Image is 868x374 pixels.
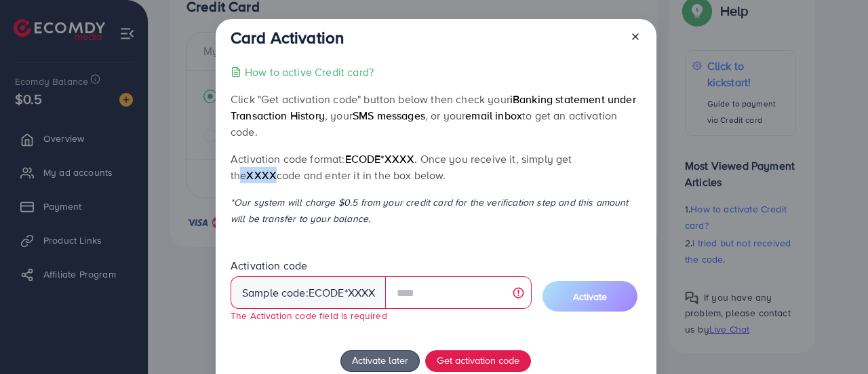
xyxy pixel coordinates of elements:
[810,313,858,364] iframe: Chat
[465,108,522,123] span: email inbox
[309,285,344,301] span: ecode
[231,28,344,48] h3: Card Activation
[542,281,637,312] button: Activate
[340,350,420,372] button: Activate later
[231,92,636,123] span: iBanking statement under Transaction History
[231,91,641,140] p: Click "Get activation code" button below then check your , your , or your to get an activation code.
[245,64,374,80] p: How to active Credit card?
[425,350,531,372] button: Get activation code
[345,151,415,166] span: ecode*XXXX
[231,194,641,227] p: *Our system will charge $0.5 from your credit card for the verification step and this amount will...
[231,276,387,309] div: Sample code: *XXXX
[352,353,408,367] span: Activate later
[246,168,277,183] span: XXXX
[231,151,641,183] p: Activation code format: . Once you receive it, simply get the code and enter it in the box below.
[573,290,607,303] span: Activate
[437,353,519,367] span: Get activation code
[353,108,425,123] span: SMS messages
[231,309,387,322] small: The Activation code field is required
[231,258,307,274] label: Activation code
